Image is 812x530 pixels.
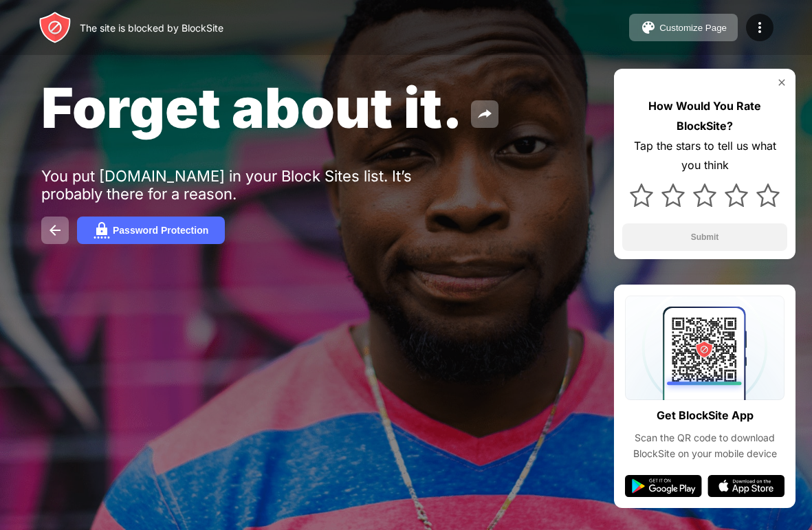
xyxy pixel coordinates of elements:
[629,14,738,41] button: Customize Page
[80,22,223,34] div: The site is blocked by BlockSite
[41,167,466,203] div: You put [DOMAIN_NAME] in your Block Sites list. It’s probably there for a reason.
[77,217,225,244] button: Password Protection
[659,23,727,33] div: Customize Page
[657,406,754,426] div: Get BlockSite App
[661,184,685,207] img: star.svg
[622,136,787,176] div: Tap the stars to tell us what you think
[625,296,784,400] img: qrcode.svg
[693,184,716,207] img: star.svg
[625,430,784,461] div: Scan the QR code to download BlockSite on your mobile device
[476,106,493,122] img: share.svg
[47,222,63,239] img: back.svg
[707,475,784,497] img: app-store.svg
[113,225,208,236] div: Password Protection
[625,475,702,497] img: google-play.svg
[41,74,463,141] span: Forget about it.
[622,96,787,136] div: How Would You Rate BlockSite?
[725,184,748,207] img: star.svg
[94,222,110,239] img: password.svg
[640,19,657,36] img: pallet.svg
[630,184,653,207] img: star.svg
[39,11,72,44] img: header-logo.svg
[751,19,768,36] img: menu-icon.svg
[776,77,787,88] img: rate-us-close.svg
[756,184,780,207] img: star.svg
[622,223,787,251] button: Submit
